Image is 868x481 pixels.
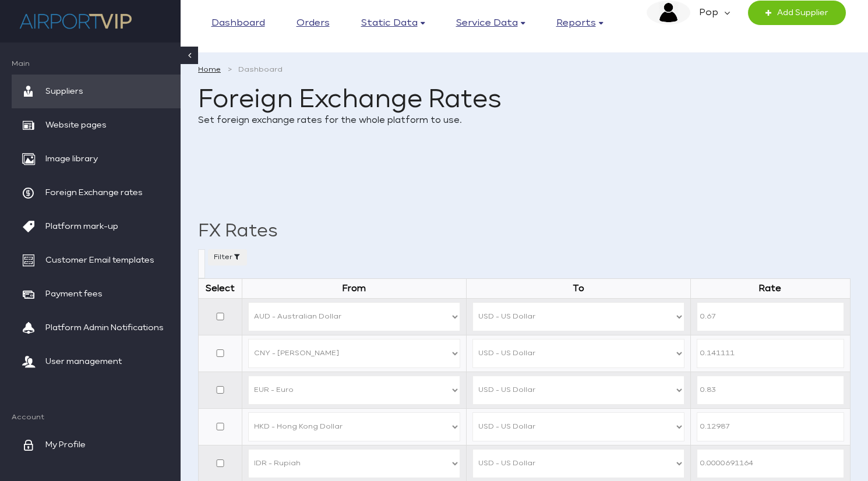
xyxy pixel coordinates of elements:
[198,218,851,245] h2: FX Rates
[198,87,851,114] h1: Foreign Exchange Rates
[45,428,86,462] span: My Profile
[297,15,330,32] a: Orders
[45,75,83,108] span: Suppliers
[45,311,164,345] span: Platform Admin Notifications
[466,279,690,299] th: To
[45,108,107,142] span: Website pages
[12,60,181,69] span: Main
[12,210,181,243] a: Platform mark-up
[647,1,730,25] a: image description Pop
[12,108,181,142] a: Website pages
[556,15,603,32] a: Reports
[242,279,467,299] th: From
[12,413,181,422] span: Account
[45,210,118,243] span: Platform mark-up
[12,277,181,311] a: Payment fees
[208,249,247,266] button: Filter
[198,114,851,128] p: Set foreign exchange rates for the whole platform to use.
[12,311,181,345] a: Platform Admin Notifications
[17,9,134,34] img: company logo here
[45,243,154,277] span: Customer Email templates
[456,15,525,32] a: Service data
[12,176,181,210] a: Foreign Exchange rates
[45,277,103,311] span: Payment fees
[198,64,221,76] a: Home
[12,243,181,277] a: Customer Email templates
[690,279,850,299] th: Rate
[771,1,828,25] span: Add Supplier
[12,142,181,176] a: Image library
[690,1,724,25] em: Pop
[45,345,122,379] span: User management
[361,15,425,32] a: Static data
[12,345,181,379] a: User management
[211,15,265,32] a: Dashboard
[647,1,690,24] img: image description
[12,428,181,462] a: My Profile
[199,279,242,299] th: Select
[230,64,283,76] li: Dashboard
[12,75,181,108] a: Suppliers
[45,176,143,210] span: Foreign Exchange rates
[45,142,98,176] span: Image library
